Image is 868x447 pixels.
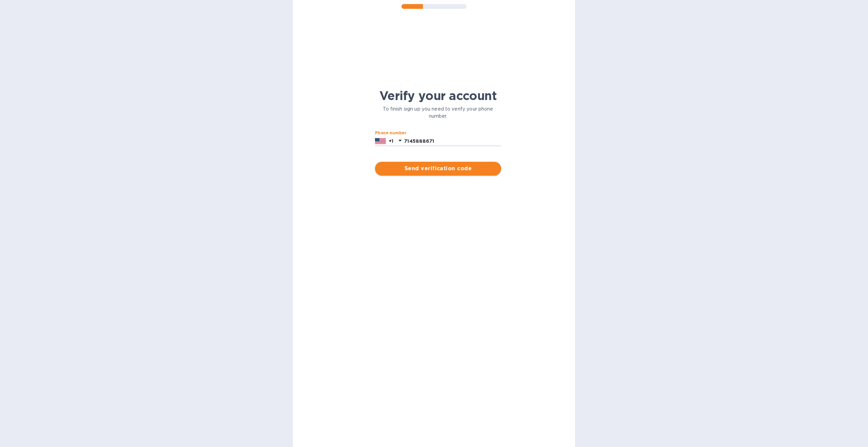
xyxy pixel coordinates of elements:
img: US [375,137,386,145]
h1: Verify your account [375,89,501,103]
p: To finish sign up you need to verify your phone number. [375,105,501,120]
span: Send verification code [380,164,496,173]
button: Send verification code [375,162,501,175]
label: Phone number [375,131,406,135]
p: +1 [389,138,393,144]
